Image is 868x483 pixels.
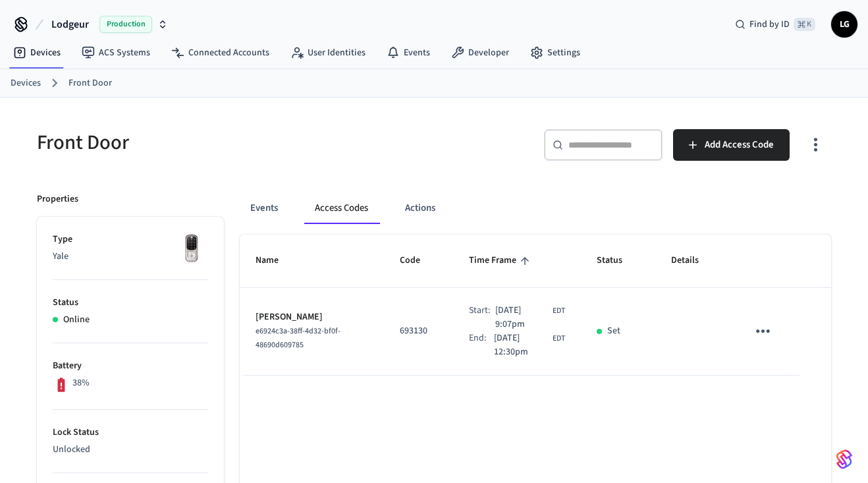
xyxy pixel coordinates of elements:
span: Production [99,16,152,33]
div: Start: [469,304,495,331]
p: Online [63,313,90,327]
div: America/New_York [495,304,565,331]
span: Find by ID [749,18,790,31]
table: sticky table [240,235,832,375]
a: Developer [441,41,520,65]
span: ⌘ K [794,18,815,31]
a: Front Door [68,76,112,90]
p: Set [607,324,620,338]
p: 38% [72,376,90,390]
div: Find by ID⌘ K [724,13,826,36]
span: LG [832,13,856,36]
span: [DATE] 12:30pm [494,331,549,359]
div: End: [469,331,495,359]
a: Devices [11,76,41,90]
button: Actions [394,192,446,224]
img: SeamLogoGradient.69752ec5.svg [836,449,852,470]
p: Properties [37,192,78,206]
a: User Identities [280,41,376,65]
button: Events [240,192,288,224]
p: Battery [53,359,208,373]
span: Add Access Code [705,136,774,154]
span: [DATE] 9:07pm [495,304,550,331]
a: Devices [3,41,71,65]
a: Settings [520,41,591,65]
button: Add Access Code [673,129,790,161]
p: 693130 [400,324,437,338]
p: [PERSON_NAME] [256,310,368,324]
p: Status [53,296,208,310]
img: Yale Assure Touchscreen Wifi Smart Lock, Satin Nickel, Front [175,233,208,266]
span: Lodgeur [51,16,89,32]
p: Unlocked [53,443,208,457]
span: Name [256,250,296,271]
button: LG [831,11,857,38]
div: ant example [240,192,832,224]
span: EDT [553,305,565,317]
span: e6924c3a-38ff-4d32-bf0f-48690d609785 [256,326,340,351]
p: Yale [53,250,208,264]
a: Events [376,41,441,65]
h5: Front Door [37,129,426,156]
a: ACS Systems [71,41,161,65]
p: Type [53,233,208,246]
span: Time Frame [469,250,533,271]
a: Connected Accounts [161,41,280,65]
span: Details [671,250,716,271]
div: America/New_York [494,331,564,359]
p: Lock Status [53,426,208,440]
span: EDT [553,333,565,345]
span: Status [597,250,639,271]
button: Access Codes [304,192,379,224]
span: Code [400,250,437,271]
